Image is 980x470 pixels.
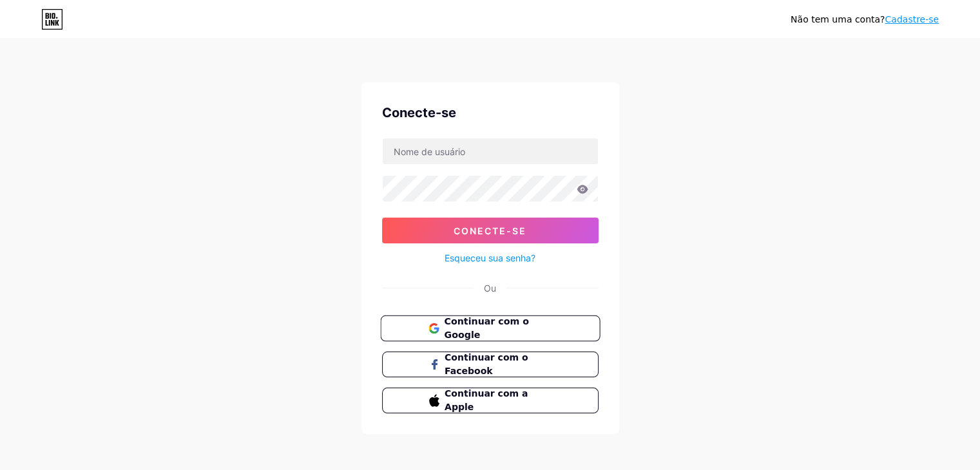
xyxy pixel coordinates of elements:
font: Ou [484,283,496,294]
font: Continuar com a Apple [445,388,528,412]
font: Conecte-se [382,105,456,120]
font: Não tem uma conta? [791,14,885,24]
button: Continuar com a Apple [382,388,599,413]
button: Continuar com o Facebook [382,352,599,377]
a: Cadastre-se [885,14,939,24]
a: Esqueceu sua senha? [445,251,535,265]
font: Continuar com o Facebook [445,352,528,376]
font: Esqueceu sua senha? [445,252,535,263]
font: Continuar com o Google [444,316,528,341]
font: Conecte-se [454,225,526,236]
input: Nome de usuário [383,138,598,164]
button: Continuar com o Google [380,315,600,342]
a: Continuar com o Google [382,315,599,341]
button: Conecte-se [382,218,599,243]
